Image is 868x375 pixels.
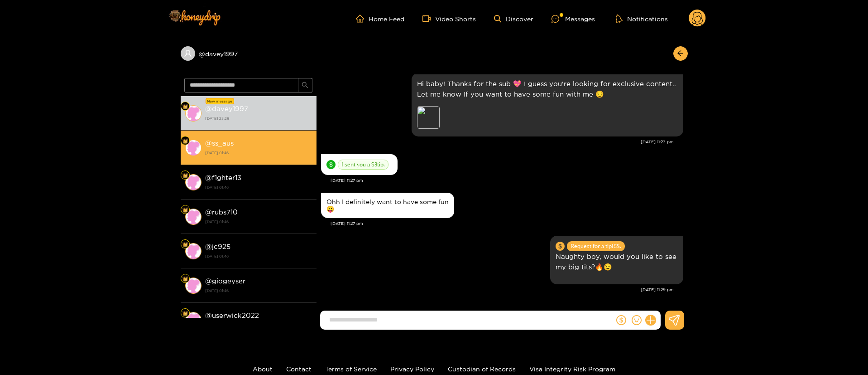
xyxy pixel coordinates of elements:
span: video-camera [422,15,435,23]
div: @davey1997 [181,46,317,61]
span: dollar [616,315,626,325]
strong: @ userwick2022 [205,312,259,319]
span: dollar-circle [326,160,336,169]
strong: [DATE] 01:46 [205,183,312,191]
strong: @ jc925 [205,243,230,250]
button: search [298,78,312,93]
a: Contact [286,365,312,372]
a: Custodian of Records [448,365,516,372]
strong: [DATE] 01:46 [205,218,312,226]
span: user [184,49,192,58]
div: Sep. 24, 11:27 pm [321,193,454,218]
img: Fan Level [182,276,188,282]
div: Sep. 24, 11:27 pm [321,154,398,175]
strong: [DATE] 01:46 [205,252,312,260]
strong: @ giogeyser [205,277,245,285]
img: Fan Level [182,104,188,109]
img: Fan Level [182,138,188,144]
a: Privacy Policy [390,365,434,372]
strong: [DATE] 23:29 [205,114,312,122]
a: Discover [494,15,533,23]
img: conversation [185,105,201,122]
img: conversation [185,243,201,259]
p: Hi baby! Thanks for the sub 💖 I guess you're looking for exclusive content.. Let me know If you w... [417,78,678,99]
strong: @ f1ghter13 [205,174,241,181]
img: Fan Level [182,311,188,316]
span: Request for a tip 18 $. [567,241,625,251]
span: smile [632,315,642,325]
div: [DATE] 11:29 pm [321,287,674,293]
span: search [302,82,308,89]
div: Sep. 24, 11:23 pm [412,73,683,136]
button: Notifications [613,14,671,23]
a: About [253,365,273,372]
strong: @ ss_aus [205,139,234,147]
span: I sent you a $ 3 tip. [338,160,388,170]
a: Video Shorts [422,15,476,23]
img: conversation [185,174,201,190]
div: New message [206,98,234,104]
p: Naughty boy, would you like to see my big tits?🔥😉 [556,251,678,272]
div: [DATE] 11:27 pm [331,177,683,184]
div: [DATE] 11:23 pm [321,139,674,145]
a: Terms of Service [325,365,377,372]
img: conversation [185,140,201,156]
strong: @ davey1997 [205,105,248,112]
div: [DATE] 11:27 pm [331,220,683,227]
a: Visa Integrity Risk Program [529,365,615,372]
div: Ohh I definitely want to have some fun 😛 [326,198,449,213]
strong: [DATE] 01:46 [205,287,312,295]
span: dollar-circle [556,242,565,251]
img: Fan Level [182,207,188,213]
img: Fan Level [182,173,188,178]
div: Sep. 24, 11:29 pm [550,236,683,284]
a: Home Feed [356,15,404,23]
img: conversation [185,278,201,294]
span: arrow-left [677,50,684,58]
button: dollar [614,313,628,327]
span: home [356,15,369,23]
img: conversation [185,209,201,225]
strong: @ rubs710 [205,208,238,216]
strong: [DATE] 01:46 [205,149,312,157]
button: arrow-left [673,46,688,61]
img: Fan Level [182,242,188,247]
img: conversation [185,312,201,328]
div: Messages [551,14,595,24]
